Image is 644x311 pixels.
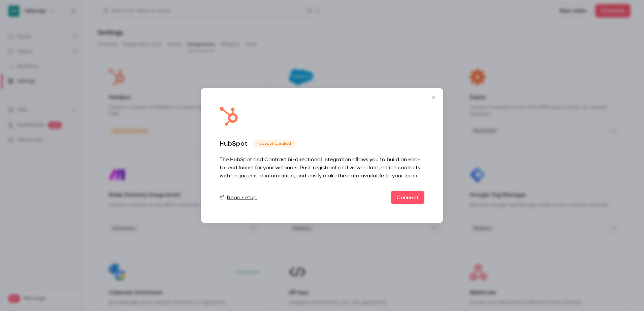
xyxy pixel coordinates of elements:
[391,191,424,204] a: Connect
[253,140,295,148] span: HubSpot Certified
[427,91,441,104] button: Close
[220,194,257,202] a: Read setup
[220,139,247,147] div: HubSpot
[220,156,424,180] div: The HubSpot and Contrast bi-directional integration allows you to build an end-to-end funnel for ...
